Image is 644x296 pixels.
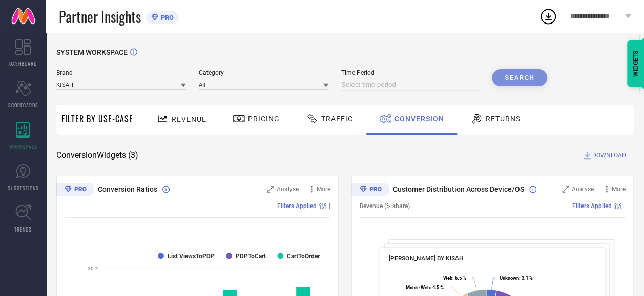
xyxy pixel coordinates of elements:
[624,202,626,210] span: |
[9,60,37,67] span: DASHBOARD
[592,150,626,161] span: DOWNLOAD
[486,115,521,123] span: Returns
[168,253,215,260] text: List ViewsToPDP
[98,185,157,193] span: Conversion Ratios
[56,48,128,56] span: SYSTEM WORKSPACE
[248,115,280,123] span: Pricing
[287,253,320,260] text: CartToOrder
[612,186,626,193] span: More
[406,285,430,290] tspan: Mobile Web
[500,275,519,281] tspan: Unknown
[321,115,353,123] span: Traffic
[572,202,612,210] span: Filters Applied
[158,14,174,21] span: PRO
[199,69,328,76] span: Category
[88,266,98,271] text: 30 %
[443,275,466,281] text: : 6.5 %
[341,79,479,91] input: Select time period
[341,69,479,76] span: Time Period
[351,183,389,198] div: Premium
[329,202,330,210] span: |
[317,186,330,193] span: More
[61,112,133,125] span: Filter By Use-Case
[360,202,410,210] span: Revenue (% share)
[56,150,138,161] span: Conversion Widgets ( 3 )
[59,6,141,27] span: Partner Insights
[236,253,266,260] text: PDPToCart
[56,69,186,76] span: Brand
[394,115,444,123] span: Conversion
[277,186,299,193] span: Analyse
[9,143,37,150] span: WORKSPACE
[443,275,452,281] tspan: Web
[393,185,524,193] span: Customer Distribution Across Device/OS
[572,186,594,193] span: Analyse
[14,225,32,233] span: TRENDS
[8,101,38,109] span: SCORECARDS
[539,7,557,26] div: Open download list
[389,255,463,262] span: [PERSON_NAME] BY KISAH
[8,184,39,192] span: SUGGESTIONS
[562,186,569,193] svg: Zoom
[56,183,94,198] div: Premium
[267,186,274,193] svg: Zoom
[277,202,317,210] span: Filters Applied
[500,275,533,281] text: : 3.1 %
[406,285,444,290] text: : 4.5 %
[172,115,206,123] span: Revenue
